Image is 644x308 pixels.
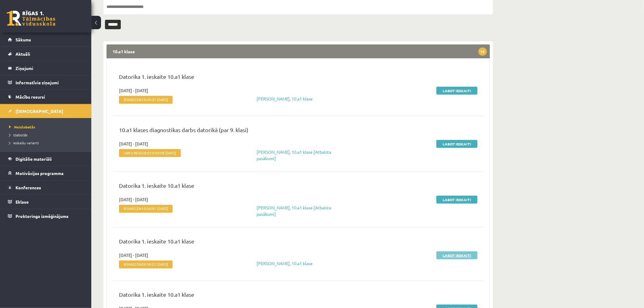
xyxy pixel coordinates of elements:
[119,261,173,268] span: Iesniegta:
[119,96,173,104] span: Iesniegta:
[436,140,478,148] a: Labot ieskaiti
[478,47,487,56] span: 15
[436,87,478,95] a: Labot ieskaiti
[16,75,84,89] legend: Informatīvie ziņojumi
[119,181,478,193] p: Datorika 1. ieskaite 10.a1 klase
[257,205,331,217] a: [PERSON_NAME], 10.a1 klase [Atbalsta pasākumi]
[119,87,148,94] span: [DATE] - [DATE]
[257,261,313,266] a: [PERSON_NAME], 10.a1 klase
[16,94,45,100] span: Mācību resursi
[8,90,84,104] a: Mācību resursi
[119,149,181,157] span: Laiks beidzies:
[119,126,478,137] p: 10.a1 klases diagnostikas darbs datorikā (par 9. klasi)
[436,196,478,204] a: Labot ieskaiti
[8,195,84,209] a: Eklase
[436,251,478,259] a: Labot ieskaiti
[8,104,84,118] a: [DEMOGRAPHIC_DATA]
[107,44,490,58] legend: 10.a1 klase
[8,209,84,223] a: Proktoringa izmēģinājums
[16,61,84,75] legend: Ziņojumi
[8,61,84,75] a: Ziņojumi
[16,37,31,42] span: Sākums
[16,170,64,176] span: Motivācijas programma
[9,132,27,137] span: Izlabotās
[119,72,478,84] p: Datorika 1. ieskaite 10.a1 klase
[8,33,84,47] a: Sākums
[9,124,35,129] span: Neizlabotās
[119,252,148,258] span: [DATE] - [DATE]
[8,166,84,180] a: Motivācijas programma
[142,97,168,102] span: 13:34:37 [DATE]
[16,156,52,162] span: Digitālie materiāli
[8,180,84,194] a: Konferences
[119,205,173,213] span: Iesniegta:
[16,213,68,219] span: Proktoringa izmēģinājums
[16,108,63,114] span: [DEMOGRAPHIC_DATA]
[257,149,331,161] a: [PERSON_NAME], 10.a1 klase [Atbalsta pasākumi]
[119,141,148,147] span: [DATE] - [DATE]
[9,124,85,130] a: Neizlabotās
[16,51,30,57] span: Aktuāli
[8,47,84,61] a: Aktuāli
[16,199,29,205] span: Eklase
[119,290,478,302] p: Datorika 1. ieskaite 10.a1 klase
[9,132,85,138] a: Izlabotās
[142,206,168,211] span: 15:54:07 [DATE]
[9,140,39,145] span: Ieskaišu varianti
[9,140,85,145] a: Ieskaišu varianti
[119,196,148,203] span: [DATE] - [DATE]
[150,151,176,155] span: 13:50:08 [DATE]
[16,185,41,190] span: Konferences
[8,152,84,166] a: Digitālie materiāli
[7,11,55,26] a: Rīgas 1. Tālmācības vidusskola
[119,237,478,248] p: Datorika 1. ieskaite 10.a1 klase
[257,96,313,101] a: [PERSON_NAME], 10.a1 klase
[8,75,84,89] a: Informatīvie ziņojumi
[142,262,168,266] span: 09:39:22 [DATE]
